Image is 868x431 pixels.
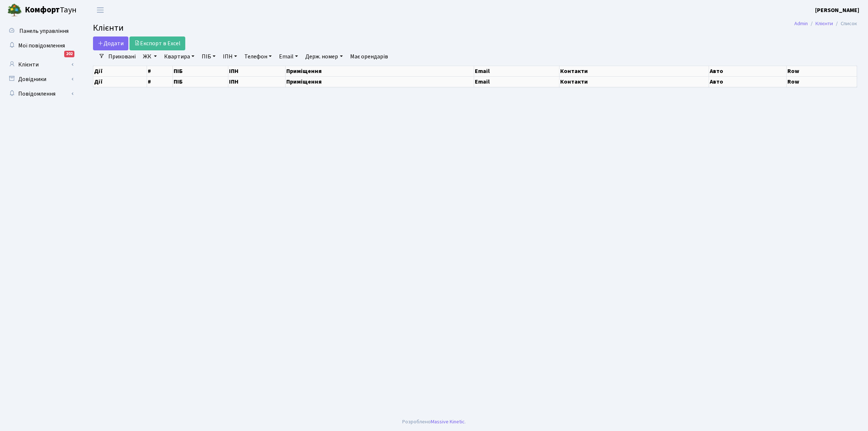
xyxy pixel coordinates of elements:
[787,76,857,87] th: Row
[93,76,147,87] th: Дії
[91,4,109,16] button: Переключити навігацію
[19,27,69,35] span: Панель управління
[64,51,74,57] div: 202
[4,38,77,53] a: Мої повідомлення202
[147,66,173,76] th: #
[787,66,857,76] th: Row
[815,6,859,15] a: [PERSON_NAME]
[815,20,833,27] a: Клієнти
[4,86,77,101] a: Повідомлення
[4,24,77,38] a: Панель управління
[402,418,466,426] div: Розроблено .
[833,20,857,28] li: Список
[286,76,474,87] th: Приміщення
[559,66,709,76] th: Контакти
[18,42,65,50] span: Мої повідомлення
[4,72,77,86] a: Довідники
[228,66,286,76] th: ІПН
[286,66,474,76] th: Приміщення
[474,76,559,87] th: Email
[173,76,228,87] th: ПІБ
[199,50,218,63] a: ПІБ
[276,50,301,63] a: Email
[25,4,77,16] span: Таун
[25,4,60,16] b: Комфорт
[474,66,559,76] th: Email
[559,76,709,87] th: Контакти
[7,3,22,18] img: logo.png
[93,22,124,34] span: Клієнти
[4,57,77,72] a: Клієнти
[302,50,345,63] a: Держ. номер
[220,50,240,63] a: ІПН
[140,50,160,63] a: ЖК
[241,50,275,63] a: Телефон
[431,418,465,426] a: Massive Kinetic
[129,36,185,50] a: Експорт в Excel
[161,50,197,63] a: Квартира
[93,66,147,76] th: Дії
[228,76,286,87] th: ІПН
[794,20,808,27] a: Admin
[173,66,228,76] th: ПІБ
[147,76,173,87] th: #
[93,36,128,50] a: Додати
[709,76,787,87] th: Авто
[815,6,859,14] b: [PERSON_NAME]
[783,16,868,31] nav: breadcrumb
[347,50,391,63] a: Має орендарів
[98,39,124,47] span: Додати
[709,66,787,76] th: Авто
[105,50,139,63] a: Приховані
